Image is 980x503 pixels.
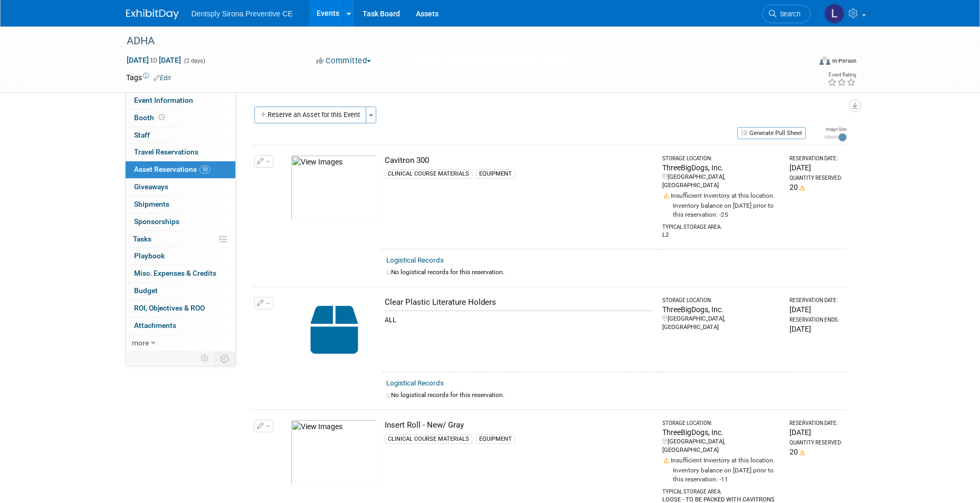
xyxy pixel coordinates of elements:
div: CLINICAL COURSE MATERIALS [385,434,472,444]
div: Reservation Date: [789,297,842,304]
td: Tags [126,72,171,83]
a: Shipments [126,196,235,213]
div: [GEOGRAPHIC_DATA], [GEOGRAPHIC_DATA] [662,315,781,332]
div: Inventory balance on [DATE] prior to this reservation: -25 [662,200,781,219]
span: Dentsply Sirona Preventive CE [192,9,293,18]
span: 10 [199,166,210,173]
span: (2 days) [183,57,205,64]
a: ROI, Objectives & ROO [126,300,235,317]
a: Attachments [126,317,235,334]
div: Insufficient Inventory at this location. [662,190,781,200]
div: [DATE] [789,304,842,315]
span: [DATE] [DATE] [126,55,182,65]
div: Typical Storage Area: [662,484,781,496]
a: Edit [154,74,171,82]
button: Reserve an Asset for this Event [254,107,366,123]
img: ExhibitDay [126,9,179,20]
a: Staff [126,127,235,144]
div: In-Person [832,57,857,65]
a: Logistical Records [386,379,444,387]
span: Staff [134,131,150,139]
div: Reservation Ends: [789,316,842,324]
img: Lindsey Stutz [824,4,844,24]
button: Committed [312,55,375,66]
span: more [132,338,149,347]
span: Shipments [134,200,169,208]
span: to [149,56,159,64]
span: Sponsorships [134,217,179,226]
div: Clear Plastic Literature Holders [385,297,653,308]
button: Generate Pull Sheet [737,127,806,139]
div: Insert Roll - New/ Gray [385,420,653,431]
span: Travel Reservations [134,148,198,156]
span: Search [776,10,801,18]
div: [DATE] [789,427,842,438]
td: Toggle Event Tabs [214,352,235,365]
span: Misc. Expenses & Credits [134,269,216,277]
div: [GEOGRAPHIC_DATA], [GEOGRAPHIC_DATA] [662,438,781,454]
a: Tasks [126,231,235,248]
div: Quantity Reserved: [789,439,842,447]
span: Playbook [134,252,165,260]
img: View Images [291,155,378,221]
a: more [126,335,235,352]
a: Travel Reservations [126,144,235,161]
img: Format-Inperson.png [820,56,830,65]
div: Typical Storage Area: [662,219,781,231]
div: Cavitron 300 [385,155,653,166]
div: [DATE] [789,324,842,334]
span: Asset Reservations [134,165,210,173]
img: Capital-Asset-Icon-2.png [291,297,378,363]
img: View Images [291,420,378,486]
div: Reservation Date: [789,420,842,427]
div: Reservation Date: [789,155,842,162]
div: Event Format [748,55,857,71]
span: Event Information [134,96,193,104]
div: ThreeBigDogs, Inc. [662,304,781,315]
span: Giveaways [134,182,168,191]
span: Attachments [134,321,176,330]
a: Misc. Expenses & Credits [126,265,235,282]
div: ThreeBigDogs, Inc. [662,427,781,438]
div: EQUIPMENT [476,169,515,179]
td: Personalize Event Tab Strip [196,352,214,365]
div: ADHA [123,32,795,51]
span: Tasks [133,235,151,243]
a: Search [762,5,811,23]
a: Giveaways [126,179,235,196]
div: No logistical records for this reservation. [386,391,842,400]
div: Image Size [824,126,846,132]
a: Playbook [126,248,235,265]
div: Event Rating [827,72,856,78]
div: Insufficient Inventory at this location. [662,454,781,465]
a: Sponsorships [126,214,235,230]
div: EQUIPMENT [476,434,515,444]
div: Inventory balance on [DATE] prior to this reservation: -11 [662,465,781,484]
div: [DATE] [789,162,842,173]
div: CLINICAL COURSE MATERIALS [385,169,472,179]
div: Storage Location: [662,297,781,304]
a: Budget [126,283,235,299]
a: Logistical Records [386,256,444,264]
span: Booth not reserved yet [157,113,167,121]
div: ThreeBigDogs, Inc. [662,162,781,173]
span: Booth [134,113,167,122]
div: ALL [385,311,653,325]
a: Event Information [126,92,235,109]
span: Budget [134,286,158,295]
div: No logistical records for this reservation. [386,268,842,277]
div: Quantity Reserved: [789,175,842,182]
div: 20 [789,447,842,457]
div: L2 [662,231,781,239]
div: [GEOGRAPHIC_DATA], [GEOGRAPHIC_DATA] [662,173,781,190]
a: Asset Reservations10 [126,161,235,178]
div: Storage Location: [662,155,781,162]
div: Storage Location: [662,420,781,427]
a: Booth [126,110,235,127]
div: 20 [789,182,842,192]
span: ROI, Objectives & ROO [134,304,205,312]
